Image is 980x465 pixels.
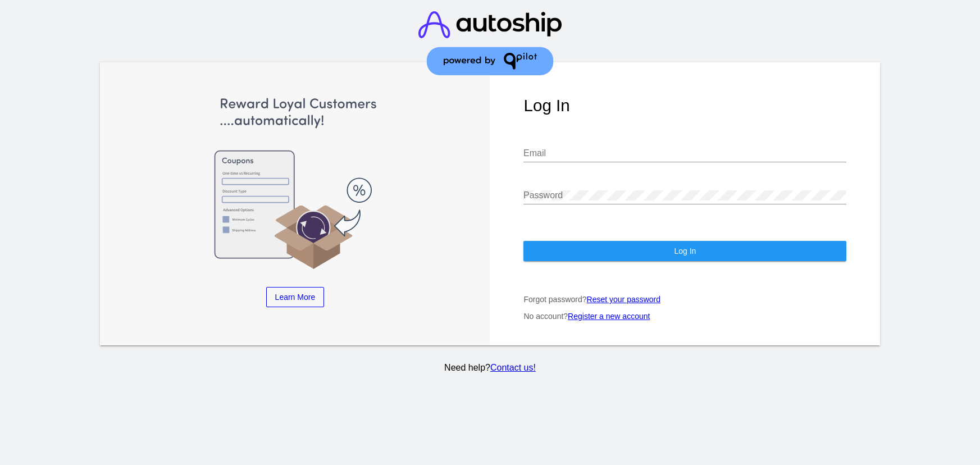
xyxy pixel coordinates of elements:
[568,312,650,321] a: Register a new account
[523,96,846,115] h1: Log In
[266,287,325,307] a: Learn More
[523,148,846,158] input: Email
[587,295,661,304] a: Reset your password
[523,241,846,261] button: Log In
[523,295,846,304] p: Forgot password?
[674,247,696,256] span: Log In
[98,363,882,373] p: Need help?
[490,363,536,372] a: Contact us!
[134,96,457,271] img: Apply Coupons Automatically to Scheduled Orders with QPilot
[275,293,316,302] span: Learn More
[523,312,846,321] p: No account?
